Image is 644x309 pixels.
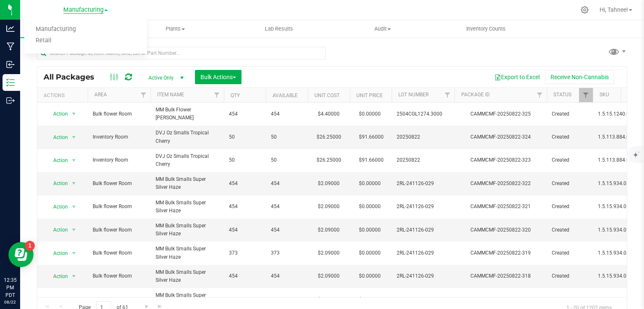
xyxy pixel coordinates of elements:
span: Action [46,154,68,166]
span: Action [46,201,68,213]
span: MM Bulk Smalls Super Silver Haze [156,245,219,261]
p: 08/22 [4,299,16,305]
span: 373 [271,249,303,257]
span: 2RL-241126-029 [397,203,449,211]
span: Hi, Tahnee! [600,6,628,13]
span: MM Bulk Smalls Super Silver Haze [156,268,219,284]
button: Bulk Actions [195,70,241,84]
a: Filter [441,88,454,102]
span: Bulk flower Room [93,203,145,211]
span: 454 [229,226,261,234]
span: 454 [229,180,261,188]
span: $0.00000 [355,294,385,306]
span: 454 [271,296,303,304]
span: Action [46,224,68,236]
span: Bulk flower Room [93,249,145,257]
span: Action [46,270,68,282]
span: select [69,108,79,120]
span: Plants [124,25,227,33]
button: Export to Excel [489,70,545,84]
span: MM Bulk Smalls Super Silver Haze [156,199,219,215]
div: CAMMCMF-20250822-317 [453,296,548,304]
a: Audit [331,20,434,38]
span: Created [552,296,588,304]
span: MM Bulk Flower [PERSON_NAME] [156,106,219,122]
span: Bulk flower Room [93,272,145,280]
span: 454 [229,272,261,280]
span: 373 [229,249,261,257]
span: Inventory [20,25,124,33]
inline-svg: Outbound [6,96,15,105]
span: 20250822 [397,156,449,164]
span: $0.00000 [355,224,385,236]
a: Qty [231,93,240,98]
span: select [69,247,79,259]
span: 2504CGL1274.3000 [397,110,449,118]
span: $0.00000 [355,201,385,213]
span: Created [552,110,588,118]
span: select [69,154,79,166]
a: Area [94,92,107,98]
span: Bulk flower Room [93,180,145,188]
span: Bulk flower Room [93,226,145,234]
a: Inventory [20,20,124,38]
div: CAMMCMF-20250822-318 [453,272,548,280]
span: MM Bulk Smalls Super Silver Haze [156,291,219,307]
span: Bulk flower Room [93,110,145,118]
span: 2RL-241126-029 [397,180,449,188]
td: $26.25000 [308,126,350,149]
td: $2.09000 [308,242,350,265]
div: CAMMCMF-20250822-319 [453,249,548,257]
div: CAMMCMF-20250822-324 [453,133,548,141]
inline-svg: Inventory [6,78,15,87]
span: $0.00000 [355,108,385,120]
span: MM Bulk Smalls Super Silver Haze [156,175,219,191]
span: select [69,201,79,213]
span: MM Bulk Smalls Super Silver Haze [156,222,219,238]
span: DVJ Oz Smalls Tropical Cherry [156,129,219,145]
span: $0.00000 [355,178,385,190]
span: Action [46,294,68,305]
span: Action [46,178,68,189]
span: 2RL-241126-029 [397,296,449,304]
span: DVJ Oz Smalls Tropical Cherry [156,152,219,168]
span: Created [552,133,588,141]
a: Manufacturing [24,24,147,35]
iframe: Resource center unread badge [25,241,35,251]
span: 2RL-241126-029 [397,272,449,280]
inline-svg: Inbound [6,60,15,69]
span: Action [46,131,68,143]
a: Inventory Counts [434,20,538,38]
span: 454 [271,110,303,118]
span: Audit [331,25,434,33]
span: select [69,270,79,282]
div: Manage settings [579,6,590,14]
td: $2.09000 [308,172,350,195]
div: CAMMCMF-20250822-320 [453,226,548,234]
a: Item Name [157,92,184,98]
span: select [69,224,79,236]
a: Available [273,93,298,98]
span: Lab Results [254,25,304,33]
span: All Packages [44,72,103,82]
a: Unit Price [356,93,383,98]
span: 50 [229,133,261,141]
span: Bulk Actions [200,74,236,80]
span: 2RL-241126-029 [397,226,449,234]
a: Filter [210,88,224,102]
a: Status [553,92,571,98]
span: 454 [229,110,261,118]
button: Receive Non-Cannabis [545,70,614,84]
a: SKU [600,92,609,98]
div: CAMMCMF-20250822-325 [453,110,548,118]
a: Package ID [461,92,490,98]
span: $0.00000 [355,247,385,259]
td: $2.09000 [308,265,350,288]
span: Bulk flower Room [93,296,145,304]
span: Inventory Counts [455,25,517,33]
iframe: Resource center [8,242,34,267]
span: 454 [229,296,261,304]
span: select [69,294,79,305]
span: select [69,131,79,143]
